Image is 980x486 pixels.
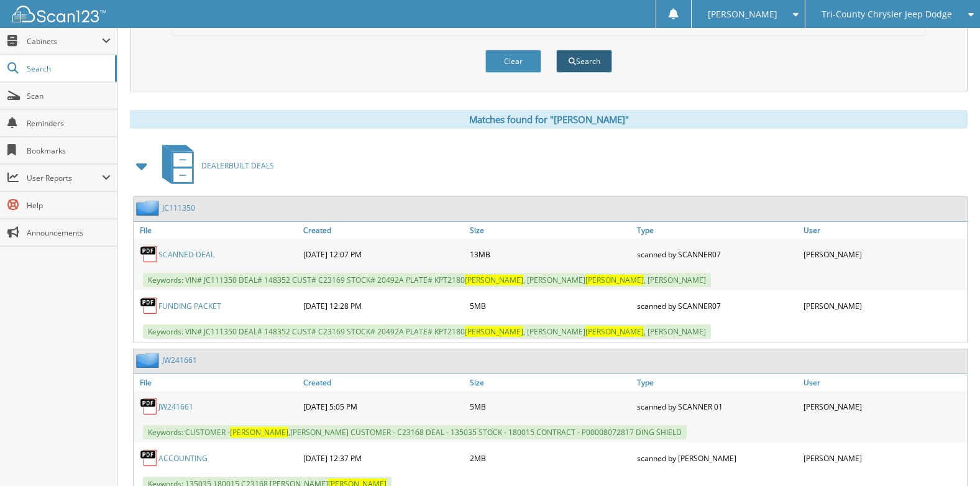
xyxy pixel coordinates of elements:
img: folder2.png [136,200,162,216]
span: [PERSON_NAME] [585,326,644,337]
a: File [134,374,300,391]
a: Size [467,374,633,391]
span: Keywords: CUSTOMER - ,[PERSON_NAME] CUSTOMER - C23168 DEAL - 135035 STOCK - 180015 CONTRACT - P00... [143,425,687,439]
div: 2MB [467,446,633,470]
img: PDF.png [140,397,158,416]
div: [PERSON_NAME] [800,394,967,419]
div: [DATE] 5:05 PM [300,394,467,419]
span: Keywords: VIN# JC111350 DEAL# 148352 CUST# C23169 STOCK# 20492A PLATE# KPT2180 , [PERSON_NAME] , ... [143,324,711,339]
a: User [800,374,967,391]
a: JW241661 [158,401,193,412]
a: DEALERBUILT DEALS [155,141,274,190]
span: User Reports [27,173,102,183]
a: SCANNED DEAL [158,249,214,260]
a: File [134,222,300,239]
span: [PERSON_NAME] [465,275,523,285]
a: JC111350 [162,203,195,213]
a: Size [467,222,633,239]
a: ACCOUNTING [158,453,208,464]
span: Keywords: VIN# JC111350 DEAL# 148352 CUST# C23169 STOCK# 20492A PLATE# KPT2180 , [PERSON_NAME] , ... [143,273,711,287]
div: [DATE] 12:07 PM [300,242,467,267]
a: User [800,222,967,239]
img: scan123-logo-white.svg [12,6,106,22]
div: scanned by [PERSON_NAME] [634,446,800,470]
div: scanned by SCANNER 01 [634,394,800,419]
div: [PERSON_NAME] [800,293,967,318]
span: Scan [27,91,111,101]
span: [PERSON_NAME] [708,11,777,18]
div: 5MB [467,293,633,318]
span: Tri-County Chrysler Jeep Dodge [822,11,952,18]
img: folder2.png [136,352,162,368]
div: [DATE] 12:28 PM [300,293,467,318]
span: [PERSON_NAME] [585,275,644,285]
span: Cabinets [27,36,102,47]
a: Created [300,222,467,239]
div: Matches found for "[PERSON_NAME]" [130,110,968,129]
img: PDF.png [140,245,158,264]
a: Type [634,222,800,239]
div: 13MB [467,242,633,267]
a: FUNDING PACKET [158,301,221,311]
div: scanned by SCANNER07 [634,293,800,318]
span: Reminders [27,118,111,129]
span: Announcements [27,227,111,238]
button: Clear [485,50,541,73]
span: Bookmarks [27,145,111,156]
div: [PERSON_NAME] [800,242,967,267]
div: scanned by SCANNER07 [634,242,800,267]
span: DEALERBUILT DEALS [201,160,274,171]
span: Help [27,200,111,211]
span: [PERSON_NAME] [230,427,288,438]
a: Type [634,374,800,391]
a: JW241661 [162,355,197,365]
div: 5MB [467,394,633,419]
iframe: Chat Widget [918,426,980,486]
div: [PERSON_NAME] [800,446,967,470]
span: [PERSON_NAME] [465,326,523,337]
a: Created [300,374,467,391]
div: [DATE] 12:37 PM [300,446,467,470]
img: PDF.png [140,449,158,467]
img: PDF.png [140,296,158,315]
span: Search [27,63,109,74]
button: Search [556,50,612,73]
